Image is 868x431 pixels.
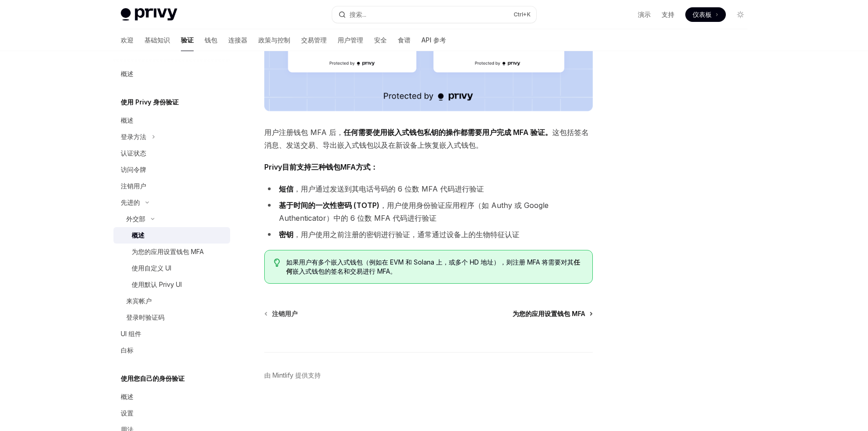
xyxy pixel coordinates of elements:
font: 嵌入式钱包的签名和交易进行 MFA。 [293,267,396,275]
font: 仪表板 [693,10,712,18]
a: API 参考 [421,29,446,51]
a: 连接器 [228,29,247,51]
font: Privy目前支持三种钱包MFA方式： [264,162,378,171]
font: 连接器 [228,36,247,44]
font: 注销用户 [272,310,298,317]
font: 使用自定义 UI [132,264,171,272]
font: 政策与控制 [258,36,290,44]
font: 概述 [121,393,134,400]
a: 白标 [113,342,230,358]
font: 认证状态 [121,149,146,157]
a: 概述 [113,227,230,244]
font: 支持 [662,10,674,18]
font: 基于时间的一次性密码 (TOTP) [279,201,380,210]
a: 使用默认 Privy UI [113,276,230,293]
a: 为您的应用设置钱包 MFA [513,309,592,318]
a: 注销用户 [265,309,298,318]
button: 切换高级部分 [113,194,230,211]
font: ，用户通过发送到其电话号码的 6 位数 MFA 代码进行验证 [293,184,484,193]
font: ，用户使用身份验证应用程序（如 Authy 或 Google Authenticator）中的 6 位数 MFA 代码进行验证 [279,201,549,223]
a: 用户管理 [338,29,363,51]
a: 演示 [638,10,651,19]
font: 为您的应用设置钱包 MFA [132,248,204,255]
font: 钱包 [205,36,217,44]
font: Ctrl [514,11,523,18]
font: 用户注册钱包 MFA 后， [264,128,344,137]
font: 基础知识 [144,36,170,44]
a: UI 组件 [113,326,230,342]
a: 为您的应用设置钱包 MFA [113,244,230,260]
font: 食谱 [398,36,411,44]
a: 钱包 [205,29,217,51]
font: 概述 [132,231,144,239]
a: 欢迎 [121,29,134,51]
a: 登录时验证码 [113,309,230,326]
a: 访问令牌 [113,161,230,178]
button: 打开搜索 [332,6,536,23]
a: 来宾帐户 [113,293,230,309]
button: 切换登录方法部分 [113,129,230,145]
font: 用户管理 [338,36,363,44]
font: API 参考 [421,36,446,44]
font: 使用您自己的身份验证 [121,374,185,382]
img: 灯光标志 [121,8,177,21]
font: 短信 [279,184,293,193]
font: 登录时验证码 [126,313,164,321]
a: 仪表板 [685,7,726,22]
a: 政策与控制 [258,29,290,51]
font: 外交部 [126,215,145,223]
font: 如果用户有多个嵌入式钱包（例如在 EVM 和 Solana 上，或多个 HD 地址），则注册 MFA 将需要对其 [286,258,574,266]
a: 支持 [662,10,674,19]
a: 注销用户 [113,178,230,194]
button: 切换暗模式 [733,7,748,22]
font: 登录方法 [121,133,146,140]
font: 先进的 [121,198,140,206]
a: 使用自定义 UI [113,260,230,276]
font: 密钥 [279,230,293,239]
font: 概述 [121,116,134,124]
font: 演示 [638,10,651,18]
a: 设置 [113,405,230,421]
font: ，用户使用之前注册的密钥进行验证，通常通过设备上的生物特征认证 [293,230,519,239]
font: 交易管理 [301,36,327,44]
a: 验证 [181,29,194,51]
font: +K [523,11,531,18]
button: 切换 MFA 部分 [113,211,230,227]
font: 验证 [181,36,194,44]
a: 概述 [113,112,230,129]
a: 认证状态 [113,145,230,161]
font: 使用 Privy 身份验证 [121,98,179,106]
font: 注销用户 [121,182,146,190]
font: 设置 [121,409,134,417]
font: 由 Mintlify 提供支持 [264,371,321,379]
font: 任何需要使用嵌入式钱包私钥的操作都需要用户完成 MFA 验证。 [344,128,552,137]
a: 交易管理 [301,29,327,51]
font: 概述 [121,70,134,78]
font: 安全 [374,36,387,44]
font: UI 组件 [121,330,141,338]
a: 安全 [374,29,387,51]
font: 为您的应用设置钱包 MFA [513,310,585,317]
a: 由 Mintlify 提供支持 [264,371,321,380]
font: 欢迎 [121,36,134,44]
font: 访问令牌 [121,166,146,173]
font: 搜索... [349,10,366,18]
a: 基础知识 [144,29,170,51]
font: 使用默认 Privy UI [132,280,182,288]
font: 来宾帐户 [126,297,152,305]
font: 白标 [121,346,134,354]
svg: 提示 [274,259,280,267]
a: 概述 [113,389,230,405]
a: 食谱 [398,29,411,51]
a: 概述 [113,66,230,82]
